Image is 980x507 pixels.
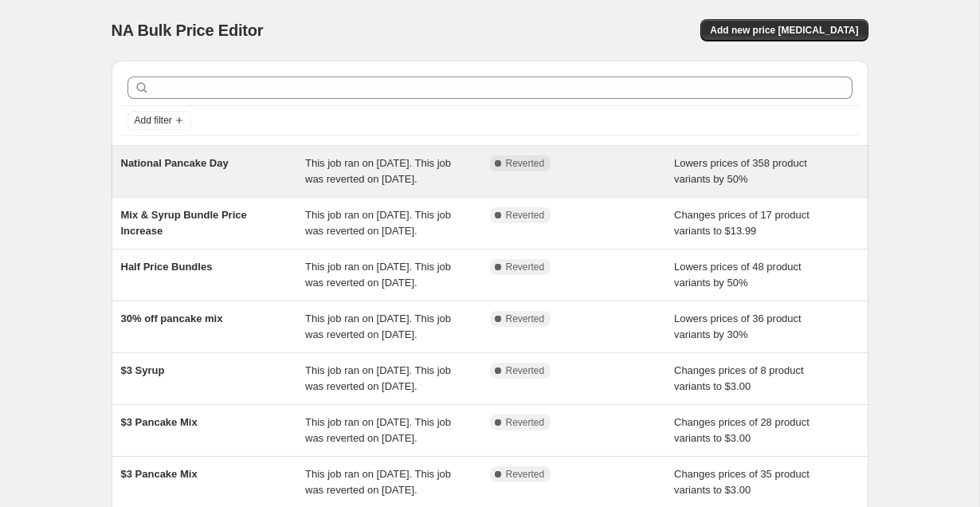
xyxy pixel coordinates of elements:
[305,416,451,444] span: This job ran on [DATE]. This job was reverted on [DATE].
[121,468,198,480] span: $3 Pancake Mix
[674,209,809,237] span: Changes prices of 17 product variants to $13.99
[121,416,198,428] span: $3 Pancake Mix
[674,416,809,444] span: Changes prices of 28 product variants to $3.00
[506,364,545,377] span: Reverted
[127,111,191,130] button: Add filter
[506,416,545,429] span: Reverted
[305,209,451,237] span: This job ran on [DATE]. This job was reverted on [DATE].
[506,312,545,325] span: Reverted
[305,364,451,392] span: This job ran on [DATE]. This job was reverted on [DATE].
[305,157,451,185] span: This job ran on [DATE]. This job was reverted on [DATE].
[506,261,545,273] span: Reverted
[121,312,223,324] span: 30% off pancake mix
[121,157,229,169] span: National Pancake Day
[305,261,451,289] span: This job ran on [DATE]. This job was reverted on [DATE].
[121,261,213,273] span: Half Price Bundles
[710,24,858,37] span: Add new price [MEDICAL_DATA]
[674,364,804,392] span: Changes prices of 8 product variants to $3.00
[506,468,545,481] span: Reverted
[121,364,165,376] span: $3 Syrup
[506,157,545,170] span: Reverted
[506,209,545,222] span: Reverted
[674,468,809,496] span: Changes prices of 35 product variants to $3.00
[674,312,802,340] span: Lowers prices of 36 product variants by 30%
[305,312,451,340] span: This job ran on [DATE]. This job was reverted on [DATE].
[700,19,868,41] button: Add new price [MEDICAL_DATA]
[674,261,802,289] span: Lowers prices of 48 product variants by 50%
[135,114,172,127] span: Add filter
[121,209,247,237] span: Mix & Syrup Bundle Price Increase
[674,157,807,185] span: Lowers prices of 358 product variants by 50%
[112,22,264,39] span: NA Bulk Price Editor
[305,468,451,496] span: This job ran on [DATE]. This job was reverted on [DATE].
